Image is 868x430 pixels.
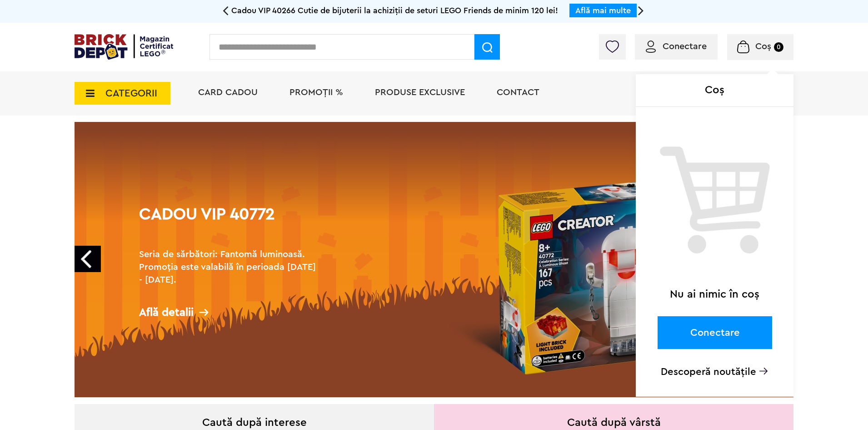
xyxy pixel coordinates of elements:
small: 0 [774,42,783,52]
a: Prev [75,246,101,272]
span: CATEGORII [105,88,157,98]
a: Cadou VIP 40772Seria de sărbători: Fantomă luminoasă. Promoția este valabilă în perioada [DATE] -... [75,122,793,397]
span: Coș [755,42,771,51]
span: Cadou VIP 40266 Cutie de bijuterii la achiziții de seturi LEGO Friends de minim 120 lei! [231,6,558,15]
a: Conectare [646,42,707,51]
a: PROMOȚII % [289,88,343,97]
h2: Seria de sărbători: Fantomă luminoasă. Promoția este valabilă în perioada [DATE] - [DATE]. [139,248,321,286]
h1: Cadou VIP 40772 [139,206,321,239]
div: Află detalii [139,307,321,318]
a: Află mai multe [575,6,631,15]
a: Produse exclusive [375,88,465,97]
span: Conectare [663,42,707,51]
a: Card Cadou [198,88,258,97]
a: Contact [497,88,539,97]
